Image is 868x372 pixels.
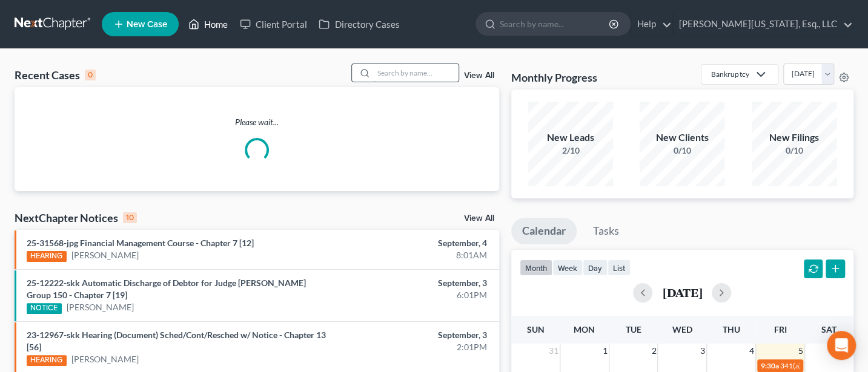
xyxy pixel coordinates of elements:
div: Open Intercom Messenger [827,331,856,360]
a: Calendar [511,218,577,244]
div: 0/10 [752,145,837,157]
div: 2:01PM [342,341,487,353]
span: 5 [797,344,804,358]
div: NOTICE [27,303,62,314]
div: Recent Cases [15,68,96,82]
span: Sat [821,324,837,334]
div: September, 3 [342,329,487,341]
div: 0 [85,70,96,80]
div: New Leads [528,131,613,145]
a: 23-12967-skk Hearing (Document) Sched/Cont/Resched w/ Notice - Chapter 13 [56] [27,330,326,352]
span: 2 [650,344,657,358]
div: September, 3 [342,277,487,289]
p: Please wait... [15,116,499,128]
span: 9:30a [761,361,779,370]
span: Thu [723,324,740,334]
div: HEARING [27,355,67,366]
div: 6:01PM [342,289,487,301]
a: Help [631,13,672,35]
a: Tasks [582,218,630,244]
a: Directory Cases [313,13,405,35]
button: week [552,259,583,276]
a: [PERSON_NAME] [71,353,139,365]
span: Wed [672,324,692,334]
div: 8:01AM [342,249,487,261]
div: 0/10 [640,145,724,157]
span: Mon [574,324,595,334]
a: Home [182,13,234,35]
input: Search by name... [500,13,611,35]
span: 1 [601,344,609,358]
button: list [608,259,631,276]
h3: Monthly Progress [511,70,597,85]
a: [PERSON_NAME][US_STATE], Esq., LLC [673,13,853,35]
div: 2/10 [528,145,613,157]
div: 10 [123,212,137,223]
div: New Filings [752,131,837,145]
button: day [583,259,608,276]
a: 25-12222-skk Automatic Discharge of Debtor for Judge [PERSON_NAME] Group 150 - Chapter 7 [19] [27,278,306,300]
span: Sun [526,324,544,334]
h2: [DATE] [662,286,702,299]
span: 31 [548,344,560,358]
span: New Case [127,20,167,29]
span: Tue [625,324,641,334]
div: New Clients [640,131,724,145]
a: View All [464,214,494,223]
input: Search by name... [374,64,459,82]
div: Bankruptcy [711,69,749,79]
span: 4 [748,344,755,358]
div: NextChapter Notices [15,210,137,225]
a: [PERSON_NAME] [67,301,134,313]
div: HEARING [27,251,67,262]
a: [PERSON_NAME] [71,249,139,261]
div: September, 4 [342,237,487,249]
a: 25-31568-jpg Financial Management Course - Chapter 7 [12] [27,238,254,248]
a: View All [464,71,494,80]
span: 3 [699,344,706,358]
span: Fri [774,324,786,334]
a: Client Portal [234,13,313,35]
button: month [520,259,552,276]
